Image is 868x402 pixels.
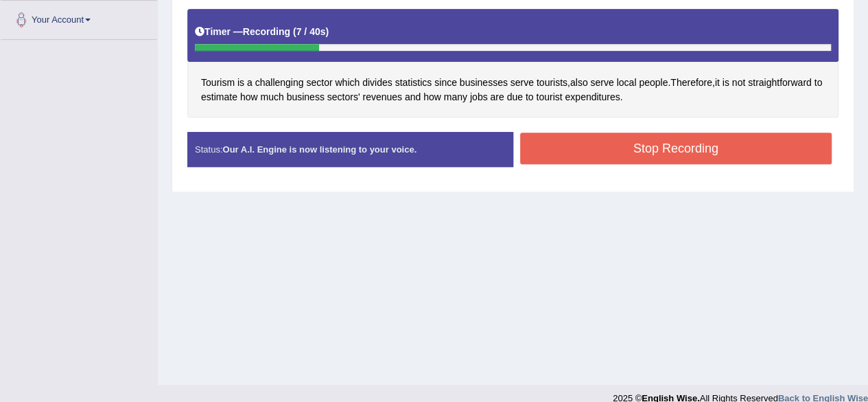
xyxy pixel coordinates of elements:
[237,76,244,90] span: Click to see word definition
[247,76,253,90] span: Click to see word definition
[526,90,534,104] span: Click to see word definition
[715,76,720,90] span: Click to see word definition
[732,76,745,90] span: Click to see word definition
[287,90,325,104] span: Click to see word definition
[616,76,636,90] span: Click to see word definition
[362,76,392,90] span: Click to see word definition
[444,90,467,104] span: Click to see word definition
[814,76,822,90] span: Click to see word definition
[306,76,332,90] span: Click to see word definition
[405,90,421,104] span: Click to see word definition
[240,90,258,104] span: Click to see word definition
[520,133,832,164] button: Stop Recording
[201,90,237,104] span: Click to see word definition
[1,1,157,35] a: Your Account
[255,76,304,90] span: Click to see word definition
[490,90,504,104] span: Click to see word definition
[434,76,457,90] span: Click to see word definition
[670,76,712,90] span: Click to see word definition
[537,76,567,90] span: Click to see word definition
[460,76,508,90] span: Click to see word definition
[536,90,562,104] span: Click to see word definition
[723,76,729,90] span: Click to see word definition
[423,90,441,104] span: Click to see word definition
[222,144,417,155] strong: Our A.I. Engine is now listening to your voice.
[325,26,329,37] b: )
[511,76,534,90] span: Click to see word definition
[362,90,402,104] span: Click to see word definition
[590,76,613,90] span: Click to see word definition
[201,76,235,90] span: Click to see word definition
[507,90,523,104] span: Click to see word definition
[187,9,838,118] div: , . , .
[195,27,329,37] h5: Timer —
[395,76,432,90] span: Click to see word definition
[243,26,290,37] b: Recording
[639,76,668,90] span: Click to see word definition
[748,76,812,90] span: Click to see word definition
[293,26,296,37] b: (
[296,26,326,37] b: 7 / 40s
[327,90,360,104] span: Click to see word definition
[187,132,513,167] div: Status:
[565,90,620,104] span: Click to see word definition
[470,90,488,104] span: Click to see word definition
[570,76,588,90] span: Click to see word definition
[260,90,283,104] span: Click to see word definition
[335,76,360,90] span: Click to see word definition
